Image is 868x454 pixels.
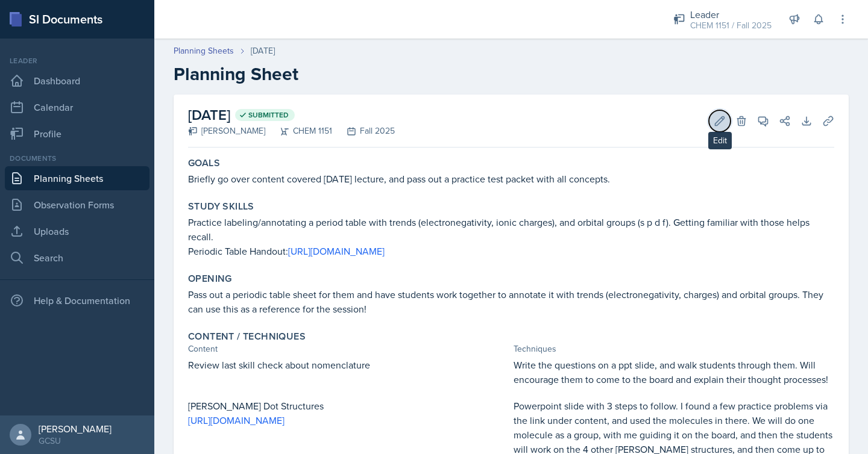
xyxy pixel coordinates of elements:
a: Observation Forms [5,193,149,217]
p: Periodic Table Handout: [188,244,834,258]
div: Documents [5,153,149,164]
span: Submitted [248,110,289,120]
label: Goals [188,157,220,169]
a: Dashboard [5,69,149,93]
p: Practice labeling/annotating a period table with trends (electronegativity, ionic charges), and o... [188,215,834,244]
div: Content [188,343,509,355]
div: [DATE] [251,45,275,57]
a: Profile [5,122,149,146]
a: [URL][DOMAIN_NAME] [288,244,385,258]
p: Write the questions on a ppt slide, and walk students through them. Will encourage them to come t... [514,358,834,387]
div: CHEM 1151 [265,125,332,137]
a: Uploads [5,219,149,243]
div: Fall 2025 [332,125,395,137]
a: Calendar [5,95,149,119]
p: Pass out a periodic table sheet for them and have students work together to annotate it with tren... [188,287,834,316]
label: Content / Techniques [188,331,306,343]
div: Leader [5,55,149,66]
button: Edit [709,110,731,132]
label: Study Skills [188,201,254,213]
a: [URL][DOMAIN_NAME] [188,414,285,427]
label: Opening [188,273,232,285]
a: Planning Sheets [174,45,234,57]
div: GCSU [39,435,112,447]
p: Review last skill check about nomenclature [188,358,509,372]
a: Search [5,246,149,270]
div: Help & Documentation [5,288,149,313]
h2: [DATE] [188,104,395,126]
div: [PERSON_NAME] [188,125,265,137]
div: [PERSON_NAME] [39,423,112,435]
div: CHEM 1151 / Fall 2025 [690,19,772,32]
div: Leader [690,7,772,22]
h2: Planning Sheet [174,63,849,85]
a: Planning Sheets [5,166,149,190]
p: [PERSON_NAME] Dot Structures [188,399,509,413]
div: Techniques [514,343,834,355]
p: Briefly go over content covered [DATE] lecture, and pass out a practice test packet with all conc... [188,172,834,186]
